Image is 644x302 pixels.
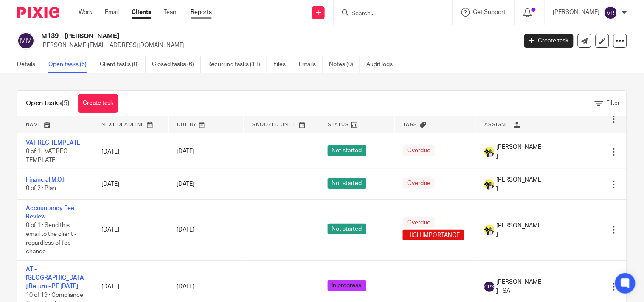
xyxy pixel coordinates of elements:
span: [PERSON_NAME] [497,176,543,193]
span: [PERSON_NAME] [497,221,543,239]
span: 0 of 1 · Send this email to the client - regardless of fee change [26,223,76,255]
img: Carine-Starbridge.jpg [484,179,495,190]
span: [DATE] [177,149,194,155]
span: Status [328,122,349,127]
a: Client tasks (0) [100,56,146,73]
span: Get Support [473,9,506,15]
a: Work [79,8,92,17]
img: Carine-Starbridge.jpg [484,225,495,235]
img: svg%3E [484,282,495,292]
a: Create task [78,94,118,113]
a: AT - [GEOGRAPHIC_DATA] Return - PE [DATE] [26,266,84,290]
span: Not started [328,224,366,234]
span: Snoozed Until [252,122,297,127]
a: Team [164,8,178,17]
span: HIGH IMPORTANCE [403,230,464,240]
span: Filter [607,100,620,106]
a: Closed tasks (6) [152,56,201,73]
span: (5) [62,100,70,106]
a: Email [105,8,119,17]
span: Overdue [403,145,435,156]
a: Create task [524,34,574,48]
span: Not started [328,145,366,156]
span: 0 of 2 · Plan [26,186,56,192]
a: Recurring tasks (11) [207,56,267,73]
a: Clients [132,8,151,17]
a: Financial M.O.T [26,177,65,183]
h1: Open tasks [26,99,70,108]
a: Reports [191,8,212,17]
a: Notes (0) [329,56,360,73]
td: [DATE] [93,134,169,169]
td: [DATE] [93,199,169,260]
a: VAT REG TEMPLATE [26,140,80,146]
span: Not started [328,178,366,189]
span: [PERSON_NAME] - SA [497,278,543,295]
span: Overdue [403,217,435,228]
img: svg%3E [604,6,618,20]
span: 0 of 1 · VAT REG TEMPLATE [26,149,67,164]
img: Carine-Starbridge.jpg [484,147,495,157]
a: Accountancy Fee Review [26,205,74,220]
a: Open tasks (5) [48,56,93,73]
p: [PERSON_NAME][EMAIL_ADDRESS][DOMAIN_NAME] [41,41,512,50]
img: Pixie [17,7,59,18]
td: [DATE] [93,169,169,199]
input: Search [351,10,427,18]
span: [PERSON_NAME] [497,143,543,160]
h2: M139 - [PERSON_NAME] [41,32,417,41]
span: [DATE] [177,182,194,187]
span: Tags [403,122,418,127]
img: svg%3E [17,32,35,50]
span: Overdue [403,178,435,189]
a: Audit logs [366,56,399,73]
span: [DATE] [177,284,194,290]
a: Emails [299,56,323,73]
a: Files [273,56,292,73]
span: In progress [328,280,366,291]
span: [DATE] [177,227,194,233]
div: --- [403,282,467,291]
p: [PERSON_NAME] [553,8,600,17]
a: Details [17,56,42,73]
